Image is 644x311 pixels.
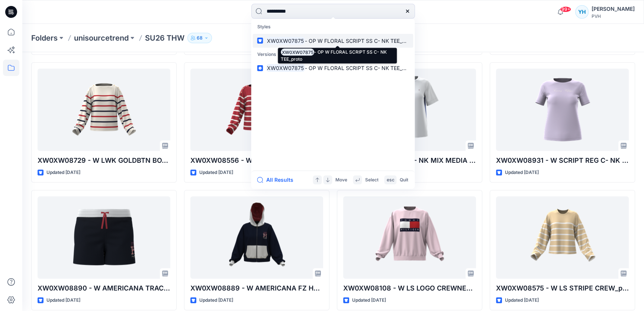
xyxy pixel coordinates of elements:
[46,296,80,304] p: Updated [DATE]
[46,169,80,177] p: Updated [DATE]
[199,296,233,304] p: Updated [DATE]
[252,61,413,75] a: XW0XW07875- OP W FLORAL SCRIPT SS C- NK TEE_proto
[74,33,129,43] a: unisourcetrend
[145,33,184,43] p: SU26 THW
[190,283,323,293] p: XW0XW08889 - W AMERICANA FZ HOODIE_proto
[560,6,571,12] span: 99+
[31,33,58,43] a: Folders
[505,169,539,177] p: Updated [DATE]
[496,283,629,293] p: XW0XW08575 - W LS STRIPE CREW_proto
[352,296,386,304] p: Updated [DATE]
[343,196,476,279] a: XW0XW08108 - W LS LOGO CREWNECK_proto
[38,196,170,279] a: XW0XW08890 - W AMERICANA TRACK SHORT_proto
[343,283,476,293] p: XW0XW08108 - W LS LOGO CREWNECK_proto
[335,176,347,184] p: Move
[305,38,415,44] span: - OP W FLORAL SCRIPT SS C- NK TEE_proto
[190,196,323,279] a: XW0XW08889 - W AMERICANA FZ HOODIE_proto
[592,13,635,19] div: PVH
[592,4,635,13] div: [PERSON_NAME]
[252,20,413,34] p: Styles
[190,69,323,151] a: XW0XW08556 - W LWK GOLD BUTTON BOAT- NK LS TEE_proto
[38,69,170,151] a: XW0XW08729 - W LWK GOLDBTN BOATNK LSMULTI TEE_proto
[190,155,323,166] p: XW0XW08556 - W LWK GOLD BUTTON BOAT- NK LS TEE_proto
[199,169,233,177] p: Updated [DATE]
[496,155,629,166] p: XW0XW08931 - W SCRIPT REG C- NK TEE_proto
[386,176,394,184] p: esc
[365,176,378,184] p: Select
[266,37,305,45] mark: XW0XW07875
[252,34,413,48] a: XW0XW07875- OP W FLORAL SCRIPT SS C- NK TEE_proto
[266,64,305,72] mark: XW0XW07875
[252,48,413,61] p: Versions
[399,176,408,184] p: Quit
[496,69,629,151] a: XW0XW08931 - W SCRIPT REG C- NK TEE_proto
[197,34,203,42] p: 68
[305,65,415,71] span: - OP W FLORAL SCRIPT SS C- NK TEE_proto
[496,196,629,279] a: XW0XW08575 - W LS STRIPE CREW_proto
[38,155,170,166] p: XW0XW08729 - W LWK GOLDBTN BOATNK LSMULTI TEE_proto
[575,5,589,19] div: YH
[187,33,212,43] button: 68
[505,296,539,304] p: Updated [DATE]
[38,283,170,293] p: XW0XW08890 - W AMERICANA TRACK SHORT_proto
[257,175,298,184] button: All Results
